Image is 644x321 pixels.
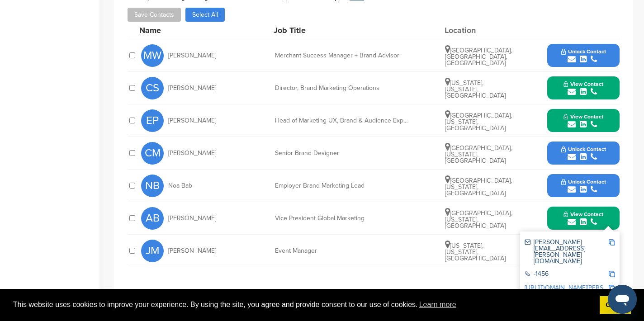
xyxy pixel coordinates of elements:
button: Unlock Contact [550,42,617,69]
span: AB [141,207,164,230]
span: [US_STATE], [US_STATE], [GEOGRAPHIC_DATA] [445,242,506,262]
div: Name [139,26,239,34]
span: [US_STATE], [US_STATE], [GEOGRAPHIC_DATA] [445,79,506,99]
span: [PERSON_NAME] [168,248,216,254]
button: Save Contacts [128,8,181,22]
div: Employer Brand Marketing Lead [275,183,411,189]
div: Job Title [274,26,409,34]
span: Unlock Contact [561,179,606,185]
span: Unlock Contact [561,146,606,152]
span: [GEOGRAPHIC_DATA], [US_STATE], [GEOGRAPHIC_DATA] [445,209,512,230]
span: [GEOGRAPHIC_DATA], [US_STATE], [GEOGRAPHIC_DATA] [445,112,512,132]
a: [URL][DOMAIN_NAME][PERSON_NAME] [525,284,635,292]
span: MW [141,44,164,67]
div: Senior Brand Designer [275,150,411,156]
button: Unlock Contact [550,140,617,167]
span: View Contact [563,211,603,217]
span: [PERSON_NAME] [168,150,216,156]
span: This website uses cookies to improve your experience. By using the site, you agree and provide co... [13,298,592,312]
button: View Contact [553,75,614,102]
img: Copy [609,239,615,245]
span: [PERSON_NAME] [168,118,216,124]
span: CM [141,142,164,165]
span: View Contact [563,81,603,87]
a: learn more about cookies [418,298,458,312]
span: Noa Bab [168,183,192,189]
img: Copy [609,271,615,277]
iframe: Button to launch messaging window [608,285,637,314]
div: -1456 [525,271,608,279]
div: Vice President Global Marketing [275,215,411,222]
span: [PERSON_NAME] [168,215,216,222]
span: EP [141,109,164,132]
button: Unlock Contact [550,172,617,199]
div: Location [445,26,512,34]
span: JM [141,240,164,262]
span: CS [141,77,164,99]
div: Director, Brand Marketing Operations [275,85,411,91]
span: [PERSON_NAME] [168,85,216,91]
span: Unlock Contact [561,48,606,55]
div: Head of Marketing UX, Brand & Audience Expansion [275,118,411,124]
span: NB [141,175,164,197]
button: View Contact [553,205,614,232]
button: View Contact [553,107,614,134]
span: [GEOGRAPHIC_DATA], [US_STATE], [GEOGRAPHIC_DATA] [445,177,512,197]
a: dismiss cookie message [600,296,631,314]
div: Merchant Success Manager + Brand Advisor [275,52,411,59]
span: [GEOGRAPHIC_DATA], [US_STATE], [GEOGRAPHIC_DATA] [445,144,512,165]
span: [PERSON_NAME] [168,52,216,59]
span: View Contact [563,113,603,120]
div: [PERSON_NAME][EMAIL_ADDRESS][PERSON_NAME][DOMAIN_NAME] [525,239,608,264]
img: Copy [609,285,615,291]
span: [GEOGRAPHIC_DATA], [GEOGRAPHIC_DATA], [GEOGRAPHIC_DATA] [445,47,512,67]
button: Select All [185,8,225,22]
div: Event Manager [275,248,411,254]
